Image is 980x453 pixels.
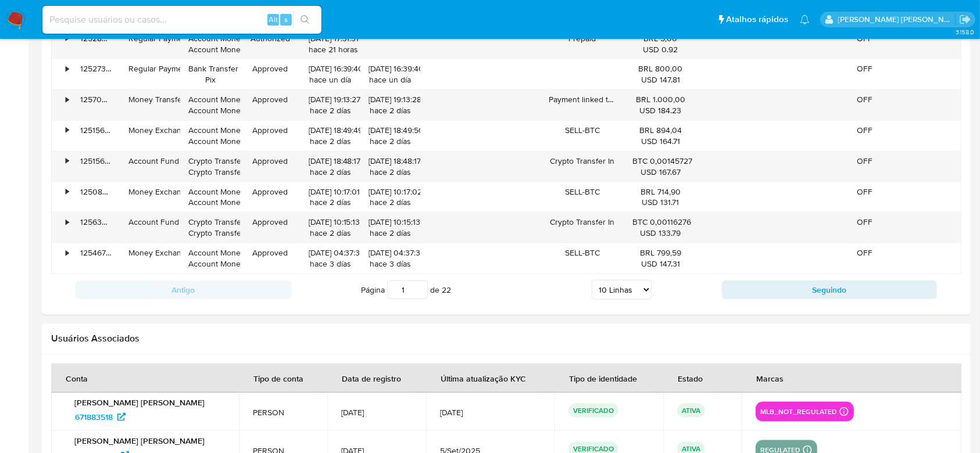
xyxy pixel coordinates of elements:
[726,13,788,26] span: Atalhos rápidos
[959,13,971,26] a: Sair
[284,14,288,25] span: s
[269,14,278,25] span: Alt
[42,12,321,27] input: Pesquise usuários ou casos...
[293,12,317,28] button: search-icon
[838,14,956,25] p: andrea.asantos@mercadopago.com.br
[51,333,961,344] h2: Usuários Associados
[956,27,974,37] span: 3.158.0
[800,15,810,24] a: Notificações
